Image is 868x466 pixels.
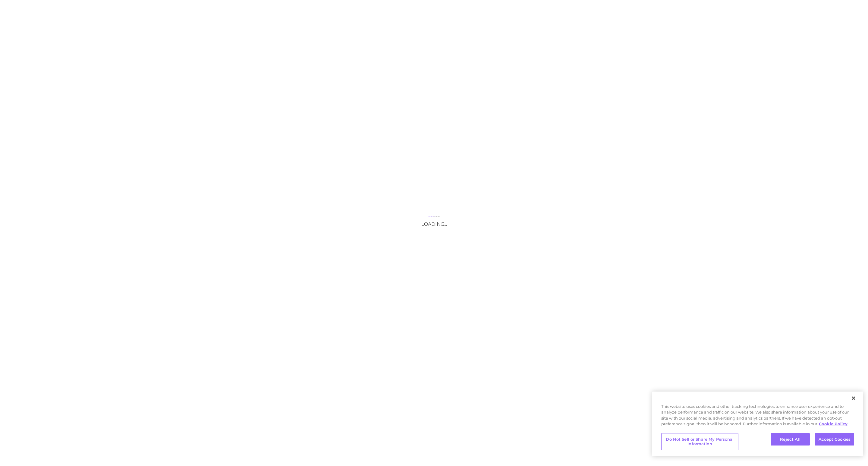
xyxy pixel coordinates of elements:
button: Reject All [771,433,810,446]
button: Accept Cookies [815,433,854,446]
button: Do Not Sell or Share My Personal Information, Opens the preference center dialog [661,433,738,450]
a: More information about your privacy, opens in a new tab [819,421,848,426]
div: This website uses cookies and other tracking technologies to enhance user experience and to analy... [652,404,863,430]
div: Privacy [652,392,863,456]
button: Close [847,392,860,405]
div: Cookie banner [652,392,863,456]
h3: Loading... [374,221,494,227]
